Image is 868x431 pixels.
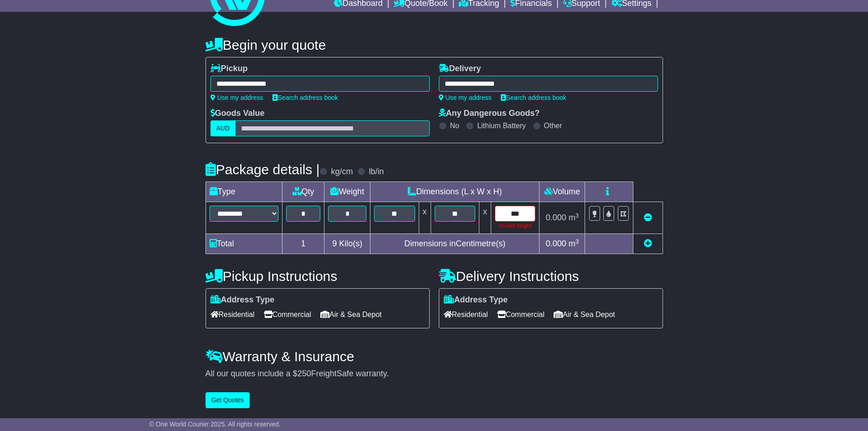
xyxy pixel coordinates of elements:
h4: Warranty & Insurance [205,349,663,364]
a: Search address book [501,94,566,101]
span: Residential [211,307,255,322]
label: Goods Value [211,109,265,119]
div: All our quotes include a $ FreightSafe warranty. [205,369,663,379]
label: Other [544,121,562,130]
a: Add new item [644,239,652,248]
td: Qty [282,182,324,202]
span: 0.000 [546,239,566,248]
span: 9 [332,239,337,248]
td: 1 [282,234,324,254]
td: Type [205,182,282,202]
label: kg/cm [331,167,353,177]
label: Address Type [444,295,508,305]
a: Use my address [211,94,263,101]
span: Air & Sea Depot [320,307,382,322]
div: Invalid height [495,222,535,230]
label: Lithium Battery [477,121,526,130]
span: Residential [444,307,488,322]
span: m [569,213,579,222]
span: m [569,239,579,248]
span: 250 [298,369,311,378]
h4: Pickup Instructions [205,269,430,284]
label: lb/in [369,167,384,177]
label: Address Type [211,295,275,305]
label: No [450,121,459,130]
td: Total [205,234,282,254]
label: Any Dangerous Goods? [439,109,540,119]
td: Kilo(s) [324,234,370,254]
span: Air & Sea Depot [554,307,615,322]
td: x [419,202,431,234]
span: Commercial [264,307,311,322]
button: Get Quotes [205,392,250,408]
td: x [479,202,491,234]
h4: Package details | [205,162,320,177]
a: Search address book [272,94,338,101]
td: Weight [324,182,370,202]
h4: Begin your quote [205,37,663,52]
td: Dimensions in Centimetre(s) [370,234,539,254]
span: 0.000 [546,213,566,222]
span: © One World Courier 2025. All rights reserved. [149,421,281,428]
label: Pickup [211,64,248,74]
sup: 3 [575,212,579,219]
sup: 3 [575,238,579,245]
label: AUD [211,120,236,136]
td: Volume [539,182,585,202]
span: Commercial [497,307,544,322]
td: Dimensions (L x W x H) [370,182,539,202]
a: Use my address [439,94,492,101]
a: Remove this item [644,213,652,222]
h4: Delivery Instructions [439,269,663,284]
label: Delivery [439,64,481,74]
